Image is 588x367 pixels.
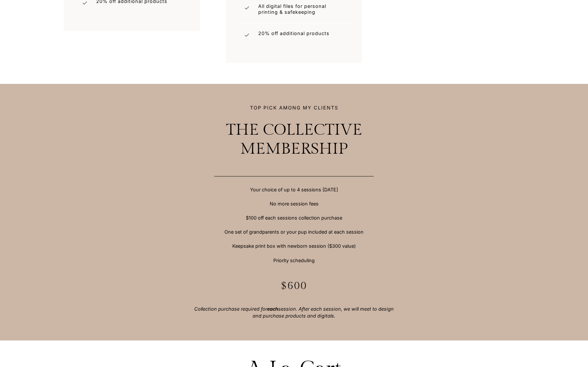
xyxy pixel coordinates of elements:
[258,3,346,18] h5: All digital files for personal printing & safekeeping
[194,105,394,118] h5: Top Pick Among My Clients
[267,306,278,312] strong: each
[258,30,346,39] h5: 20% off additional products
[194,280,394,300] h2: $600
[194,306,394,319] em: Collection purchase required for session. After each session, we will meet to design and purchase...
[194,186,394,264] p: Your choice of up to 4 sessions [DATE] No more session fees $100 off each sessions collection pur...
[194,121,394,158] h2: the collective membership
